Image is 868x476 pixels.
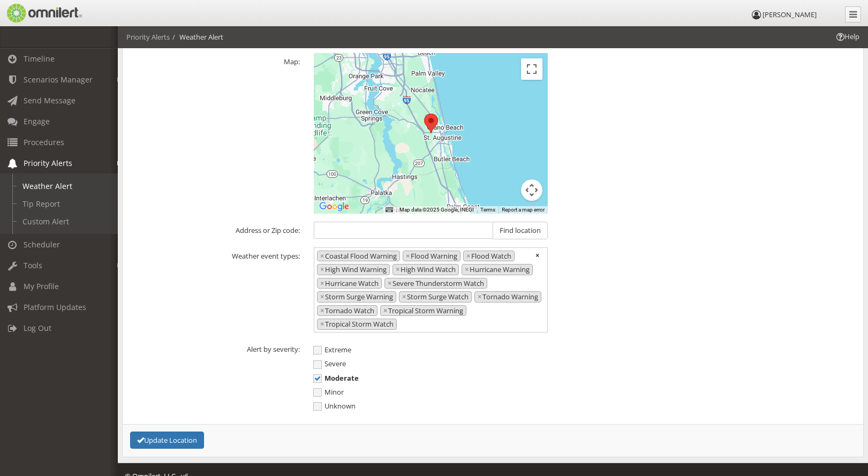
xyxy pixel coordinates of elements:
[320,265,324,275] span: ×
[399,291,472,303] li: Storm Surge Watch
[24,7,46,17] span: Help
[320,278,324,289] span: ×
[384,278,487,289] li: Severe Thunderstorm Watch
[5,4,82,22] img: Omnilert
[24,323,51,333] span: Log Out
[462,264,533,275] li: Hurricane Warning
[313,373,359,383] span: Moderate
[317,251,400,262] li: Coastal Flood Warning
[399,207,474,213] span: Map data ©2025 Google, INEGI
[24,116,50,126] span: Engage
[466,251,470,261] span: ×
[313,359,346,368] span: Severe
[845,6,861,22] a: Collapse Menu
[313,401,356,411] span: Unknown
[121,53,307,67] label: Map:
[316,200,352,214] a: Open this area in Google Maps (opens a new window)
[493,222,548,239] button: Find location
[24,260,42,270] span: Tools
[474,291,541,303] li: Tornado Warning
[313,387,344,397] span: Minor
[480,207,495,213] a: Terms (opens in new tab)
[521,179,542,201] button: Map camera controls
[24,158,72,168] span: Priority Alerts
[170,32,223,42] li: Weather Alert
[313,345,351,354] span: Extreme
[317,278,382,289] li: Hurricane Watch
[320,292,324,302] span: ×
[317,291,396,303] li: Storm Surge Warning
[130,432,204,449] button: Update Location
[465,265,469,275] span: ×
[383,306,387,316] span: ×
[478,292,481,302] span: ×
[406,251,410,261] span: ×
[24,137,64,147] span: Procedures
[403,251,461,262] li: Flood Warning
[386,206,393,214] button: Keyboard shortcuts
[317,319,397,330] li: Tropical Storm Watch
[24,281,59,291] span: My Profile
[835,32,859,42] span: Help
[320,251,324,261] span: ×
[24,239,60,250] span: Scheduler
[24,74,93,85] span: Scenarios Manager
[317,264,390,275] li: High Wind Warning
[463,251,515,262] li: Flood Watch
[126,32,170,42] li: Priority Alerts
[502,207,545,213] a: Report a map error
[121,222,307,236] label: Address or Zip code:
[396,265,399,275] span: ×
[380,305,466,316] li: Tropical Storm Warning
[24,302,86,312] span: Platform Updates
[393,264,459,275] li: High Wind Watch
[317,305,378,316] li: Tornado Watch
[24,54,55,64] span: Timeline
[388,278,391,289] span: ×
[535,251,539,261] span: Remove all items
[320,306,324,316] span: ×
[763,10,817,19] span: [PERSON_NAME]
[24,95,76,105] span: Send Message
[402,292,406,302] span: ×
[521,58,542,80] button: Toggle fullscreen view
[121,247,307,261] label: Weather event types:
[316,200,352,214] img: Google
[320,319,324,329] span: ×
[121,341,307,354] label: Alert by severity:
